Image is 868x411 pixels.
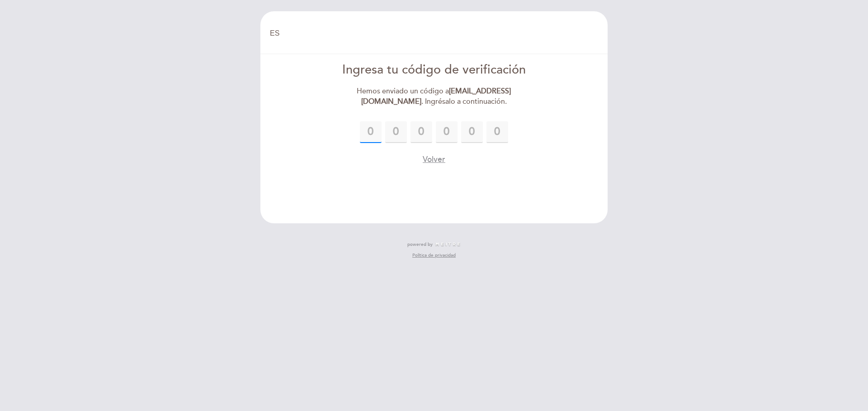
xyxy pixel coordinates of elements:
[436,121,458,143] input: 0
[412,252,456,259] a: Política de privacidad
[361,87,511,106] strong: [EMAIL_ADDRESS][DOMAIN_NAME]
[435,242,461,247] img: MEITRE
[410,121,432,143] input: 0
[486,121,508,143] input: 0
[407,241,461,248] a: powered by
[407,241,433,248] span: powered by
[461,121,483,143] input: 0
[385,121,407,143] input: 0
[423,154,445,165] button: Volver
[330,61,538,79] div: Ingresa tu código de verificación
[330,86,538,107] div: Hemos enviado un código a . Ingrésalo a continuación.
[360,121,382,143] input: 0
